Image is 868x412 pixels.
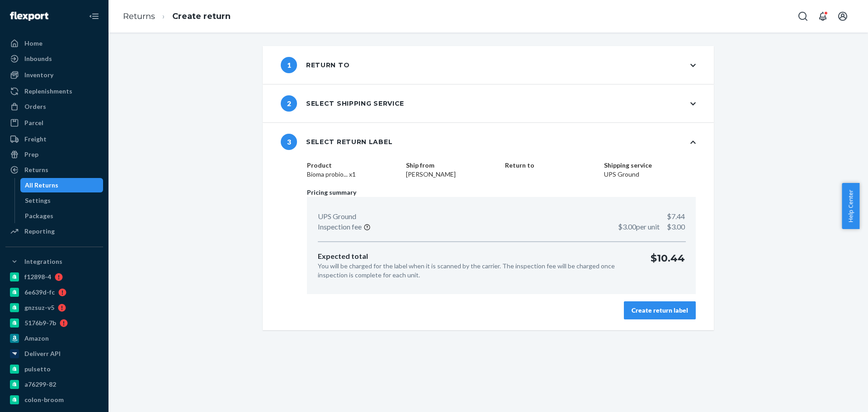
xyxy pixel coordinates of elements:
a: Deliverr API [5,346,103,361]
div: Amazon [24,334,49,343]
a: Returns [5,163,103,177]
div: 6e639d-fc [24,288,55,297]
p: $7.44 [667,211,685,222]
p: $3.00 [618,222,685,232]
div: Create return label [632,306,688,315]
a: Freight [5,132,103,146]
a: Packages [20,209,104,223]
div: Home [24,39,42,48]
button: Close Navigation [85,7,103,25]
div: Integrations [24,257,62,266]
a: a76299-82 [5,377,103,392]
p: You will be charged for the label when it is scanned by the carrier. The inspection fee will be c... [318,262,636,280]
div: Select shipping service [281,95,404,112]
div: Parcel [24,118,43,127]
a: Prep [5,147,103,162]
div: Inbounds [24,54,52,63]
div: pulsetto [24,365,51,374]
a: f12898-4 [5,270,103,284]
div: Freight [24,135,47,144]
div: Settings [25,196,51,205]
button: Open Search Box [794,7,812,25]
button: Open notifications [814,7,832,25]
p: UPS Ground [318,211,356,222]
div: 5176b9-7b [24,318,56,328]
a: Inventory [5,68,103,82]
a: pulsetto [5,362,103,376]
div: colon-broom [24,395,64,404]
div: gnzsuz-v5 [24,303,54,312]
a: 6e639d-fc [5,285,103,300]
a: Amazon [5,331,103,346]
span: 2 [281,95,297,112]
div: Prep [24,150,38,159]
a: Parcel [5,116,103,130]
p: Inspection fee [318,222,362,232]
span: $3.00 per unit [618,222,660,231]
a: 5176b9-7b [5,316,103,330]
div: Select return label [281,134,392,150]
button: Integrations [5,254,103,269]
ol: breadcrumbs [116,3,238,30]
div: a76299-82 [24,380,56,389]
dd: UPS Ground [604,170,696,179]
a: Replenishments [5,84,103,98]
a: Create return [172,11,231,21]
dd: [PERSON_NAME] [406,170,498,179]
div: Packages [25,211,53,220]
dt: Product [307,161,399,170]
dt: Ship from [406,161,498,170]
div: Inventory [24,70,53,80]
a: colon-broom [5,393,103,407]
a: Home [5,36,103,51]
dt: Shipping service [604,161,696,170]
div: Deliverr API [24,349,61,358]
div: Returns [24,165,48,174]
div: Replenishments [24,87,72,96]
div: Reporting [24,227,55,236]
a: Settings [20,193,104,208]
span: 1 [281,57,297,73]
p: Pricing summary [307,188,696,197]
span: 3 [281,134,297,150]
a: All Returns [20,178,104,192]
button: Help Center [842,183,859,229]
div: Return to [281,57,349,73]
a: Returns [123,11,155,21]
p: Expected total [318,251,636,262]
p: $10.44 [651,251,685,280]
a: gnzsuz-v5 [5,300,103,315]
dd: Bioma probio... x1 [307,170,399,179]
a: Inbounds [5,51,103,66]
div: f12898-4 [24,272,51,281]
a: Orders [5,99,103,114]
button: Open account menu [834,7,852,25]
div: All Returns [25,181,58,190]
button: Create return label [624,301,696,319]
a: Reporting [5,224,103,239]
dt: Return to [505,161,597,170]
img: Flexport logo [10,12,48,21]
div: Orders [24,102,46,111]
